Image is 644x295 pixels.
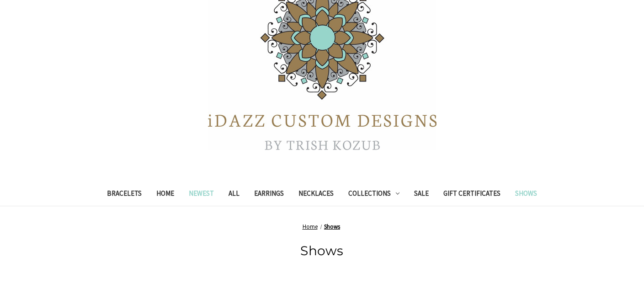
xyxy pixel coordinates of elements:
[303,223,318,231] a: Home
[324,223,340,231] a: Shows
[508,183,544,206] a: Shows
[181,183,221,206] a: Newest
[291,183,341,206] a: Necklaces
[341,183,407,206] a: Collections
[67,222,577,231] nav: Breadcrumb
[221,183,247,206] a: All
[100,183,149,206] a: Bracelets
[407,183,436,206] a: Sale
[67,241,577,260] h1: Shows
[436,183,508,206] a: Gift Certificates
[149,183,181,206] a: Home
[247,183,291,206] a: Earrings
